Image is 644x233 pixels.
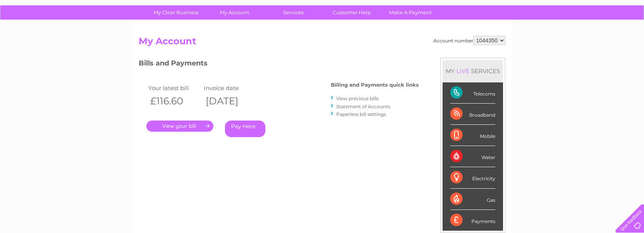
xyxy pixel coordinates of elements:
[450,104,495,125] div: Broadband
[144,5,208,20] a: My Clear Business
[450,210,495,231] div: Payments
[450,82,495,104] div: Telecoms
[450,167,495,188] div: Electricity
[450,146,495,167] div: Water
[443,60,503,82] div: MY SERVICES
[450,125,495,146] div: Mobile
[146,93,202,109] th: £116.60
[139,58,419,71] h3: Bills and Payments
[528,33,545,39] a: Energy
[146,83,202,93] td: Your latest bill
[146,121,213,132] a: .
[336,104,390,109] a: Statement of Accounts
[320,5,384,20] a: Customer Help
[262,5,325,20] a: Services
[203,5,267,20] a: My Account
[139,36,505,50] h2: My Account
[455,67,471,75] div: LIVE
[331,82,419,88] h4: Billing and Payments quick links
[549,33,572,39] a: Telecoms
[499,4,552,13] a: 0333 014 3131
[202,83,257,93] td: Invoice date
[379,5,442,20] a: Make A Payment
[336,96,379,101] a: View previous bills
[433,36,505,45] div: Account number
[450,189,495,210] div: Gas
[619,33,637,39] a: Log out
[225,121,265,137] a: Pay Here
[202,93,257,109] th: [DATE]
[577,33,588,39] a: Blog
[508,33,523,39] a: Water
[141,4,505,37] div: Clear Business is a trading name of Verastar Limited (registered in [GEOGRAPHIC_DATA] No. 3667643...
[23,20,62,44] img: logo.png
[593,33,612,39] a: Contact
[336,111,386,117] a: Paperless bill settings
